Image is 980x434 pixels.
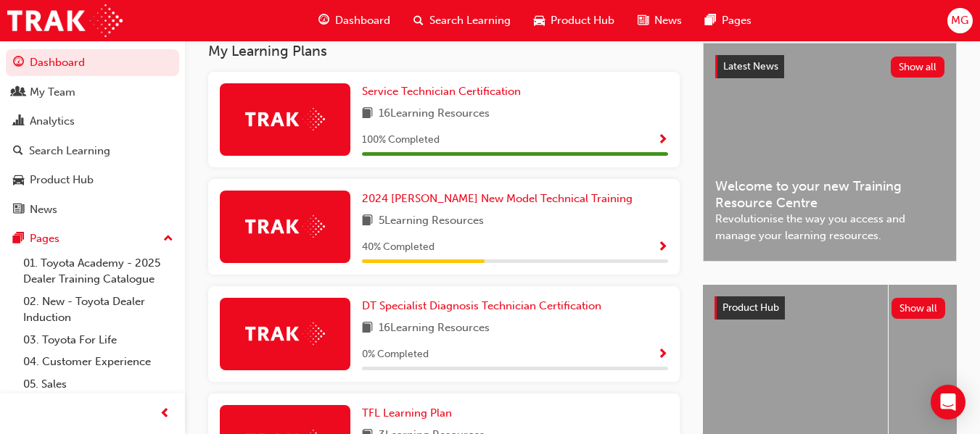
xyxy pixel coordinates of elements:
[17,373,179,396] a: 05. Sales
[693,6,763,36] a: pages-iconPages
[13,86,24,99] span: people-icon
[13,57,24,70] span: guage-icon
[892,298,946,319] button: Show all
[6,138,179,164] a: Search Learning
[362,212,373,230] span: book-icon
[362,320,373,338] span: book-icon
[6,46,179,225] button: DashboardMy TeamAnalyticsSearch LearningProduct HubNews
[13,204,24,217] span: news-icon
[657,134,668,147] span: Show Progress
[6,79,179,106] a: My Team
[245,215,325,238] img: Trak
[318,12,329,30] span: guage-icon
[6,49,179,76] a: Dashboard
[17,252,179,291] a: 01. Toyota Academy - 2025 Dealer Training Catalogue
[6,167,179,193] a: Product Hub
[362,239,435,256] span: 40 % Completed
[17,291,179,329] a: 02. New - Toyota Dealer Induction
[362,191,638,207] a: 2024 [PERSON_NAME] New Model Technical Training
[723,60,778,72] span: Latest News
[379,320,490,338] span: 16 Learning Resources
[715,178,944,211] span: Welcome to your new Training Resource Centre
[947,8,973,33] button: MG
[705,12,716,30] span: pages-icon
[362,405,458,422] a: TFL Learning Plan
[657,349,668,362] span: Show Progress
[402,6,522,36] a: search-iconSearch Learning
[17,329,179,351] a: 03. Toyota For Life
[891,57,945,78] button: Show all
[551,12,614,29] span: Product Hub
[715,211,944,243] span: Revolutionise the way you access and manage your learning resources.
[534,12,545,30] span: car-icon
[703,43,957,262] a: Latest NewsShow allWelcome to your new Training Resource CentreRevolutionise the way you access a...
[6,196,179,223] a: News
[13,233,24,246] span: pages-icon
[951,12,968,29] span: MG
[6,108,179,135] a: Analytics
[626,6,693,36] a: news-iconNews
[362,105,373,123] span: book-icon
[245,322,325,345] img: Trak
[429,12,511,29] span: Search Learning
[362,299,601,312] span: DT Specialist Diagnosis Technician Certification
[29,143,110,159] div: Search Learning
[722,301,779,314] span: Product Hub
[657,131,668,149] button: Show Progress
[30,113,75,130] div: Analytics
[6,225,179,252] button: Pages
[657,238,668,256] button: Show Progress
[7,4,123,37] img: Trak
[30,84,75,101] div: My Team
[379,105,490,123] span: 16 Learning Resources
[362,85,521,98] span: Service Technician Certification
[163,230,173,249] span: up-icon
[638,12,648,30] span: news-icon
[245,108,325,130] img: Trak
[715,296,945,320] a: Product HubShow all
[657,346,668,364] button: Show Progress
[522,6,626,36] a: car-iconProduct Hub
[362,83,527,100] a: Service Technician Certification
[722,12,752,29] span: Pages
[654,12,682,29] span: News
[362,346,429,363] span: 0 % Completed
[30,230,59,247] div: Pages
[362,192,633,205] span: 2024 [PERSON_NAME] New Model Technical Training
[160,405,170,423] span: prev-icon
[335,12,390,29] span: Dashboard
[13,115,24,128] span: chart-icon
[362,406,452,420] span: TFL Learning Plan
[362,298,607,314] a: DT Specialist Diagnosis Technician Certification
[715,55,944,78] a: Latest NewsShow all
[13,145,23,158] span: search-icon
[13,174,24,187] span: car-icon
[657,241,668,254] span: Show Progress
[931,385,965,420] div: Open Intercom Messenger
[379,212,484,230] span: 5 Learning Resources
[413,12,424,30] span: search-icon
[30,172,94,188] div: Product Hub
[17,351,179,373] a: 04. Customer Experience
[30,201,57,218] div: News
[362,132,440,149] span: 100 % Completed
[208,43,680,59] h3: My Learning Plans
[307,6,402,36] a: guage-iconDashboard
